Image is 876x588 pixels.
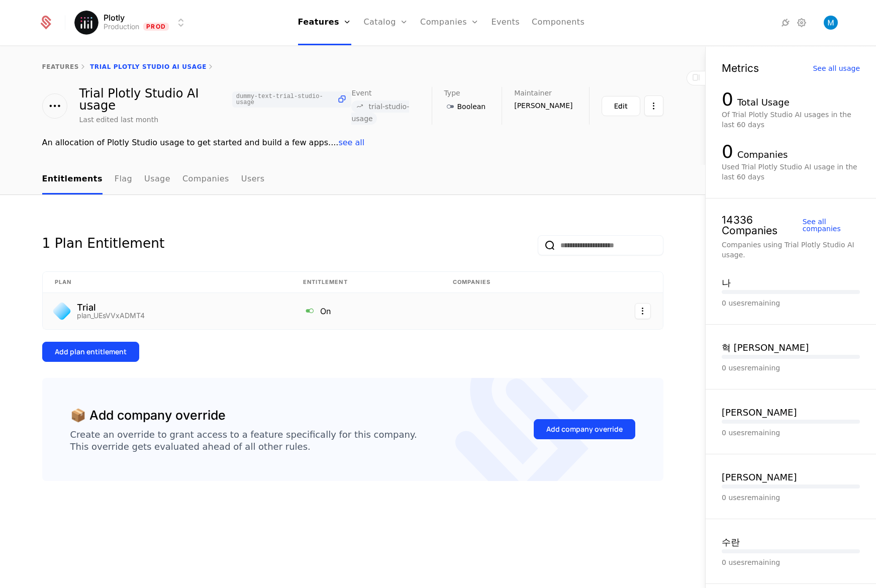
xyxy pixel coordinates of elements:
span: Plotly [104,14,125,22]
button: Select action [635,303,651,319]
div: Companies [737,148,788,162]
div: Metrics [722,63,759,73]
span: Prod [143,23,169,31]
button: Open user button [824,16,838,30]
div: Add plan entitlement [55,347,127,357]
button: 나 [722,276,731,290]
span: Boolean [457,102,486,112]
div: Edit [614,101,628,111]
span: dummy-text-trial-studio-usage [236,93,333,106]
div: 0 [722,142,733,162]
a: Integrations [780,17,792,29]
span: [PERSON_NAME] [514,101,572,111]
div: Last edited last month [79,115,159,125]
div: 0 uses remaining [722,557,860,567]
button: 수란 [722,535,740,549]
div: plan_UEsVVxADMT4 [77,312,145,319]
a: Entitlements [42,165,103,194]
button: Select action [644,95,663,116]
img: Plotly [74,11,99,35]
a: Settings [796,17,808,29]
span: Event [351,89,371,96]
nav: Main [42,165,663,194]
div: On [303,304,429,317]
div: Trial Plotly Studio AI usage [79,87,352,112]
button: Edit [602,96,640,116]
div: An allocation of Plotly Studio usage to get started and build a few apps. ... [42,137,663,149]
button: [PERSON_NAME] [722,470,797,484]
span: Type [444,89,460,96]
div: Companies using Trial Plotly Studio AI usage. [722,240,860,260]
span: see all [338,138,364,147]
div: Total Usage [737,95,790,110]
div: 14336 Companies [722,215,803,236]
div: Production [104,22,139,32]
th: Entitlement [291,272,441,293]
button: [PERSON_NAME] [722,406,797,420]
a: Usage [144,165,170,194]
a: Users [241,165,265,194]
th: Companies [441,272,575,293]
img: Matthew Brown [824,16,838,30]
div: Trial [77,303,145,312]
div: Add company override [546,424,623,434]
span: Maintainer [514,89,552,96]
div: See all companies [803,218,860,232]
div: 1 Plan Entitlement [42,235,165,255]
div: 📦 Add company override [70,406,226,425]
div: 0 uses remaining [722,298,860,308]
span: trial-studio-usage [351,103,409,123]
div: 0 uses remaining [722,493,860,503]
button: 혁 [PERSON_NAME] [722,341,809,355]
a: Companies [182,165,229,194]
div: Of Trial Plotly Studio AI usages in the last 60 days [722,110,860,130]
a: features [42,63,79,70]
button: Select environment [77,12,187,34]
div: See all usage [813,65,860,72]
ul: Choose Sub Page [42,165,265,194]
a: Flag [115,165,132,194]
div: 0 uses remaining [722,428,860,438]
div: 0 [722,89,733,110]
button: Add company override [534,419,635,439]
th: Plan [43,272,291,293]
div: Used Trial Plotly Studio AI usage in the last 60 days [722,162,860,182]
div: Create an override to grant access to a feature specifically for this company. This override gets... [70,429,417,453]
button: Add plan entitlement [42,342,139,362]
div: 0 uses remaining [722,363,860,373]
